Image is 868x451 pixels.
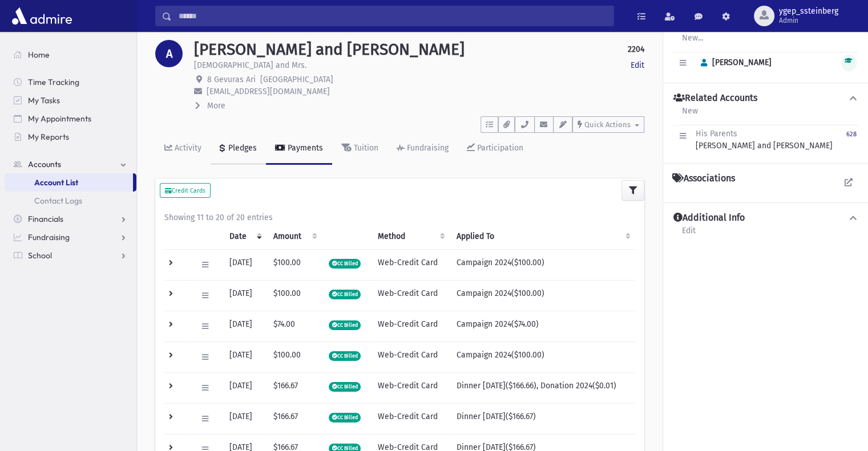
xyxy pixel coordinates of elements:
span: Contact Logs [34,196,82,206]
span: CC Billed [329,259,361,269]
a: Contact Logs [5,192,136,210]
td: $100.00 [267,249,322,280]
a: Edit [631,59,644,71]
th: Method: activate to sort column ascending [370,224,449,250]
td: [DATE] [223,342,267,372]
th: Amount: activate to sort column ascending [267,224,322,250]
h4: Related Accounts [673,92,757,104]
span: My Reports [28,132,69,142]
a: Edit [681,224,696,245]
a: Fundraising [387,133,458,165]
div: Showing 11 to 20 of 20 entries [164,212,635,224]
a: My Tasks [5,91,136,109]
td: $74.00 [267,311,322,342]
a: My Reports [5,128,136,146]
div: Pledges [226,143,257,153]
span: Admin [779,16,838,25]
td: Web-Credit Card [370,280,449,311]
td: Web-Credit Card [370,342,449,372]
a: Payments [266,133,332,165]
td: [DATE] [223,249,267,280]
button: Quick Actions [572,116,644,133]
div: A [155,40,183,67]
h4: Additional Info [673,212,745,224]
td: [DATE] [223,403,267,434]
td: Campaign 2024($100.00) [450,280,635,311]
td: Dinner [DATE]($166.67) [450,403,635,434]
span: 8 Gevuras Ari [207,75,256,84]
span: [GEOGRAPHIC_DATA] [260,75,333,84]
button: Additional Info [672,212,859,224]
h1: [PERSON_NAME] and [PERSON_NAME] [194,40,465,59]
strong: 2204 [628,43,644,55]
p: [DEMOGRAPHIC_DATA] and Mrs. [194,59,306,71]
a: School [5,246,136,265]
div: Participation [475,143,523,153]
td: Web-Credit Card [370,372,449,403]
td: Campaign 2024($100.00) [450,249,635,280]
span: [PERSON_NAME] [696,58,772,67]
div: Activity [172,143,201,153]
td: $166.67 [267,372,322,403]
span: CC Billed [329,290,361,299]
span: [EMAIL_ADDRESS][DOMAIN_NAME] [207,87,330,96]
div: [PERSON_NAME] and [PERSON_NAME] [696,128,833,152]
img: AdmirePro [9,5,75,27]
td: [DATE] [223,372,267,403]
span: Quick Actions [584,120,631,129]
a: Participation [458,133,532,165]
span: Home [28,50,50,60]
a: New... [681,31,704,52]
a: Pledges [211,133,266,165]
span: School [28,250,52,261]
span: Fundraising [28,232,70,242]
small: Credit Cards [165,187,205,194]
span: Time Tracking [28,77,79,87]
a: Activity [155,133,211,165]
td: $166.67 [267,403,322,434]
td: [DATE] [223,311,267,342]
th: Date: activate to sort column ascending [223,224,267,250]
span: Account List [34,177,78,188]
td: Web-Credit Card [370,249,449,280]
td: Campaign 2024($100.00) [450,342,635,372]
small: 628 [846,131,857,138]
a: Account List [5,173,133,192]
input: Search [172,6,613,26]
span: Accounts [28,159,61,169]
a: Fundraising [5,228,136,246]
span: His Parents [696,129,737,139]
span: My Appointments [28,113,91,124]
th: Applied To: activate to sort column ascending [450,224,635,250]
span: CC Billed [329,320,361,330]
td: $100.00 [267,342,322,372]
span: CC Billed [329,413,361,422]
div: Fundraising [405,143,449,153]
td: Campaign 2024($74.00) [450,311,635,342]
td: [DATE] [223,280,267,311]
td: Dinner [DATE]($166.66), Donation 2024($0.01) [450,372,635,403]
a: Home [5,46,136,64]
span: More [207,101,225,111]
a: Time Tracking [5,73,136,91]
span: ygep_ssteinberg [779,7,838,16]
a: Tuition [332,133,387,165]
h4: Associations [672,173,735,184]
span: CC Billed [329,382,361,392]
td: Web-Credit Card [370,311,449,342]
button: More [194,100,227,112]
a: Financials [5,210,136,228]
button: Related Accounts [672,92,859,104]
td: $100.00 [267,280,322,311]
div: Tuition [352,143,378,153]
a: My Appointments [5,109,136,128]
button: Credit Cards [160,183,211,198]
span: Financials [28,214,63,224]
span: My Tasks [28,95,60,105]
a: Accounts [5,155,136,173]
a: 628 [846,128,857,152]
a: New [681,104,699,125]
span: CC Billed [329,351,361,361]
div: Payments [285,143,323,153]
td: Web-Credit Card [370,403,449,434]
